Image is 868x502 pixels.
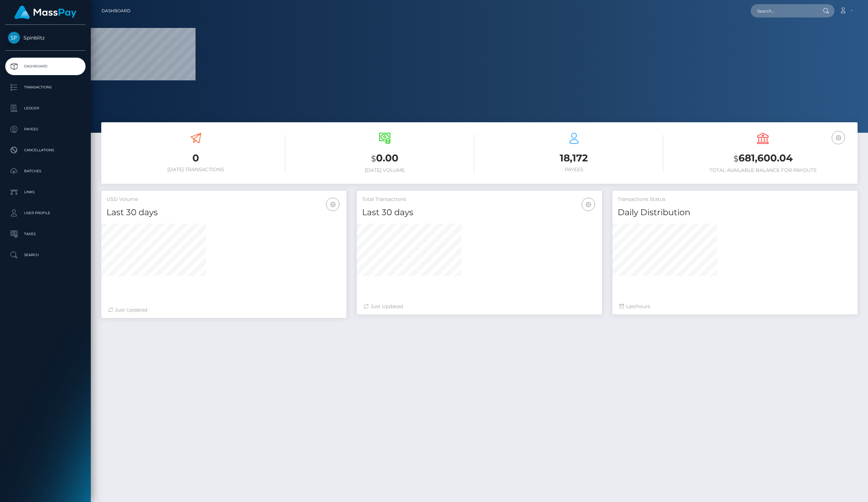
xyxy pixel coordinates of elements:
h5: USD Volume [106,196,341,203]
span: Spinblitz [5,35,86,41]
input: Search... [751,4,816,17]
a: Dashboard [102,3,131,18]
p: User Profile [8,208,83,218]
a: Taxes [5,225,86,243]
div: Just Updated [108,306,339,314]
h5: Total Transactions [362,196,597,203]
h4: Last 30 days [106,206,341,219]
a: Batches [5,162,86,180]
p: Taxes [8,229,83,239]
img: Spinblitz [8,32,20,44]
h4: Daily Distribution [618,206,852,219]
div: Just Updated [364,303,595,310]
p: Batches [8,166,83,176]
p: Cancellations [8,145,83,155]
small: $ [734,154,738,163]
h6: [DATE] Volume [296,167,475,173]
a: Cancellations [5,141,86,159]
p: Links [8,187,83,197]
h5: Transactions Status [618,196,852,203]
a: Payees [5,121,86,138]
p: Transactions [8,82,83,93]
h3: 0 [106,151,285,165]
h6: [DATE] Transactions [106,167,285,173]
a: Transactions [5,79,86,96]
h6: Total Available Balance for Payouts [674,167,853,173]
h4: Last 30 days [362,206,597,219]
p: Dashboard [8,61,83,72]
p: Ledger [8,103,83,114]
h3: 681,600.04 [674,151,853,166]
img: MassPay Logo [14,6,76,19]
a: Ledger [5,100,86,117]
h6: Payees [485,167,663,173]
h3: 18,172 [485,151,663,165]
a: User Profile [5,204,86,222]
small: $ [371,154,376,163]
a: Search [5,246,86,264]
h3: 0.00 [296,151,475,166]
div: Last hours [619,303,851,310]
a: Dashboard [5,58,86,75]
a: Links [5,183,86,201]
p: Search [8,250,83,260]
p: Payees [8,124,83,134]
